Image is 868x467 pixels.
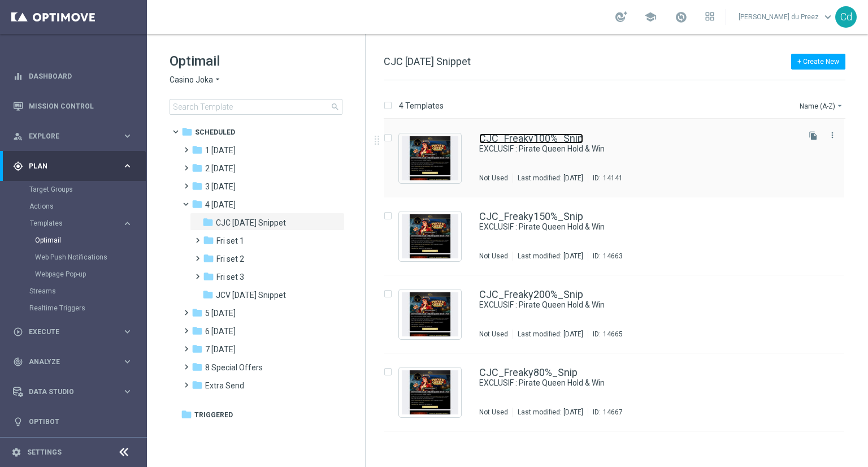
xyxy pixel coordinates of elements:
div: track_changes Analyze keyboard_arrow_right [12,357,133,366]
i: gps_fixed [13,161,23,171]
i: folder [202,289,214,300]
div: gps_fixed Plan keyboard_arrow_right [12,162,133,171]
div: Analyze [13,357,122,367]
span: 4 Friday [205,200,236,210]
a: Realtime Triggers [29,304,118,313]
div: Last modified: [DATE] [513,252,588,261]
i: folder [203,253,214,264]
i: folder [192,180,203,192]
button: Casino Joka arrow_drop_down [170,75,222,85]
a: Settings [27,449,62,456]
div: Not Used [479,252,508,261]
div: Mission Control [12,102,133,111]
button: person_search Explore keyboard_arrow_right [12,132,133,141]
span: Plan [29,163,122,170]
div: Last modified: [DATE] [513,330,588,339]
a: [PERSON_NAME] du Preezkeyboard_arrow_down [737,8,835,25]
i: track_changes [13,357,23,367]
i: folder [192,325,203,336]
span: Fri set 2 [216,254,244,264]
button: + Create New [791,54,845,70]
i: folder [192,198,203,210]
span: 5 Saturday [205,308,236,318]
div: 14665 [603,330,623,339]
div: Realtime Triggers [29,300,146,317]
i: keyboard_arrow_right [122,131,133,141]
div: Press SPACE to select this row. [372,197,866,275]
div: Templates [29,215,146,283]
a: EXCLUSIF : Pirate Queen Hold & Win [479,222,771,232]
div: Explore [13,131,122,141]
span: 1 Tuesday [205,145,236,155]
div: Mission Control [13,91,133,121]
div: Streams [29,283,146,300]
span: school [644,11,657,23]
span: Templates [30,220,111,227]
a: CJC_Freaky80%_Snip [479,367,578,378]
span: Triggered [194,410,233,420]
div: ID: [588,252,623,261]
div: Press SPACE to select this row. [372,275,866,353]
i: folder [181,409,192,420]
span: JCV Friday Snippet [216,290,286,300]
i: folder [192,361,203,373]
div: ID: [588,174,623,183]
a: EXCLUSIF : Pirate Queen Hold & Win [479,300,771,310]
div: Plan [13,161,122,171]
a: CJC_Freaky150%_Snip [479,211,583,222]
div: Execute [13,327,122,337]
div: 14667 [603,408,623,417]
i: lightbulb [13,417,23,427]
span: 2 Wednesday [205,163,236,174]
i: arrow_drop_down [835,101,844,110]
span: 8 Special Offers [205,362,263,373]
img: 14663.jpeg [402,214,458,258]
i: play_circle_outline [13,327,23,337]
i: more_vert [828,131,837,140]
i: arrow_drop_down [213,75,222,85]
div: Last modified: [DATE] [513,408,588,417]
a: Web Push Notifications [35,253,118,262]
span: Scheduled [195,127,235,137]
a: CJC_Freaky100%_Snip [479,133,583,144]
i: folder [192,379,203,391]
div: play_circle_outline Execute keyboard_arrow_right [12,327,133,336]
a: CJC_Freaky200%_Snip [479,289,583,300]
button: equalizer Dashboard [12,72,133,81]
div: Templates keyboard_arrow_right [29,219,133,228]
div: EXCLUSIF : Pirate Queen Hold & Win [479,144,797,154]
i: folder [202,217,214,228]
div: Not Used [479,408,508,417]
div: ID: [588,408,623,417]
div: Data Studio [13,387,122,397]
div: EXCLUSIF : Pirate Queen Hold & Win [479,300,797,310]
span: Fri set 1 [216,236,244,246]
h1: Optimail [170,52,342,70]
span: 3 Thursday [205,181,236,192]
div: EXCLUSIF : Pirate Queen Hold & Win [479,222,797,232]
a: Dashboard [29,61,133,91]
button: Data Studio keyboard_arrow_right [12,387,133,396]
div: Webpage Pop-up [35,266,146,283]
div: Web Push Notifications [35,249,146,266]
div: Press SPACE to select this row. [372,353,866,431]
i: folder [192,343,203,354]
i: equalizer [13,71,23,81]
div: Not Used [479,330,508,339]
a: Webpage Pop-up [35,270,118,279]
i: settings [11,447,21,457]
a: Actions [29,202,118,211]
span: Casino Joka [170,75,213,85]
div: Cd [835,6,857,28]
img: 14141.jpeg [402,136,458,180]
i: folder [181,126,193,137]
img: 14665.jpeg [402,292,458,336]
div: Press SPACE to select this row. [372,119,866,197]
i: keyboard_arrow_right [122,386,133,397]
span: CJC Friday Snippet [216,218,286,228]
div: Optimail [35,232,146,249]
span: Explore [29,133,122,140]
div: ID: [588,330,623,339]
